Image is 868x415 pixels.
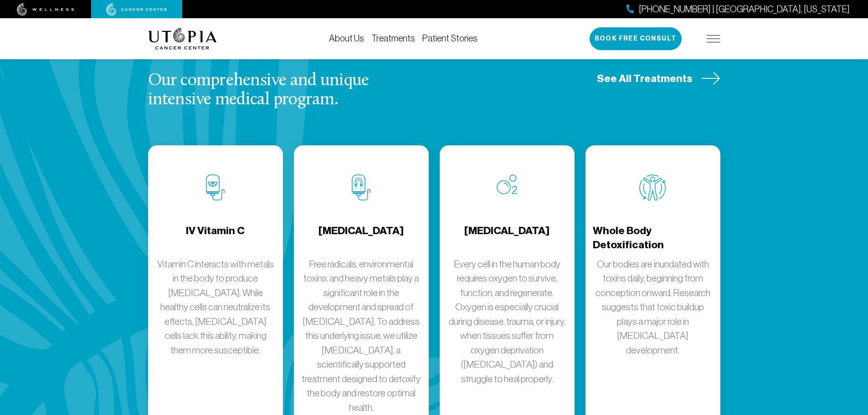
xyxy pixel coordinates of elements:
[301,257,421,415] p: Free radicals, environmental toxins, and heavy metals play a significant role in the development ...
[593,224,713,253] h4: Whole Body Detoxification
[148,72,417,110] h3: Our comprehensive and unique intensive medical program.
[106,3,167,16] img: cancer center
[447,257,567,386] p: Every cell in the human body requires oxygen to survive, function, and regenerate. Oxygen is espe...
[639,174,666,201] img: Whole Body Detoxification
[597,72,693,86] span: See All Treatments
[17,3,74,16] img: wellness
[318,224,404,253] h4: [MEDICAL_DATA]
[464,224,550,253] h4: [MEDICAL_DATA]
[593,257,713,358] p: Our bodies are inundated with toxins daily, beginning from conception onward. Research suggests t...
[707,35,720,42] img: icon-hamburger
[371,33,415,43] a: Treatments
[597,72,720,86] a: See All Treatments
[186,224,245,253] h4: IV Vitamin C
[627,3,850,16] a: [PHONE_NUMBER] | [GEOGRAPHIC_DATA], [US_STATE]
[148,28,217,50] img: logo
[639,3,850,16] span: [PHONE_NUMBER] | [GEOGRAPHIC_DATA], [US_STATE]
[329,33,364,43] a: About Us
[422,33,478,43] a: Patient Stories
[206,174,225,200] img: IV Vitamin C
[497,174,517,195] img: Oxygen Therapy
[352,174,370,200] img: Chelation Therapy
[590,27,682,50] button: Book Free Consult
[155,257,276,358] p: Vitamin C interacts with metals in the body to produce [MEDICAL_DATA]. While healthy cells can ne...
